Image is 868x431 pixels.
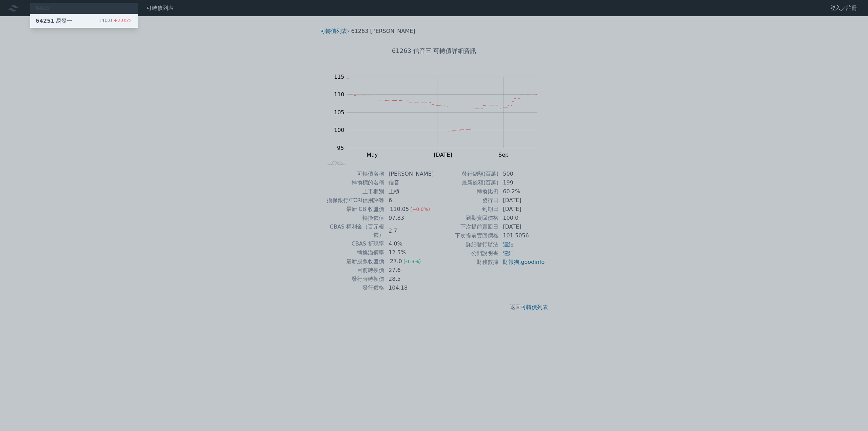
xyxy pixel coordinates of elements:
[36,18,55,24] span: 64251
[30,14,138,28] a: 64251易發一 140.0+2.05%
[36,17,72,25] div: 易發一
[112,18,133,23] span: +2.05%
[99,17,133,25] div: 140.0
[834,398,868,431] div: 聊天小工具
[834,398,868,431] iframe: Chat Widget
